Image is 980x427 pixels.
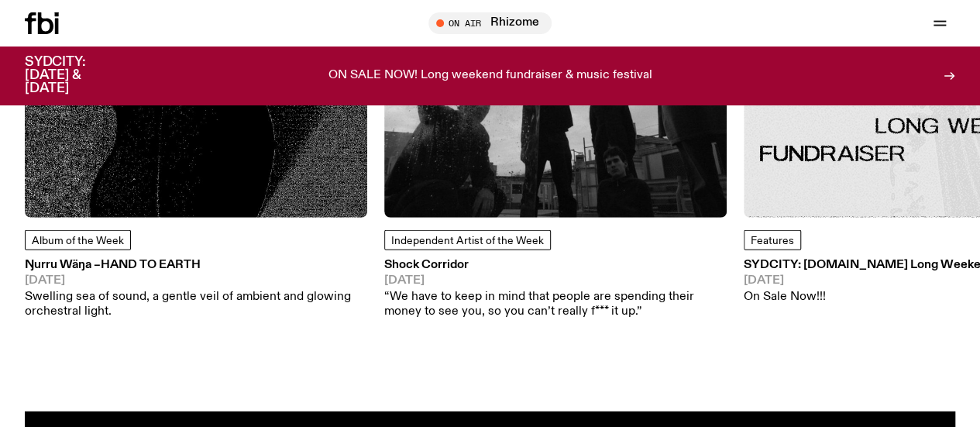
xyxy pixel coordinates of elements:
span: Hand To Earth [101,259,201,271]
button: On AirRhizome [428,12,552,34]
a: Album of the Week [25,230,131,250]
span: [DATE] [384,275,727,287]
p: Swelling sea of sound, a gentle veil of ambient and glowing orchestral light. [25,290,367,319]
h3: SYDCITY: [DATE] & [DATE] [25,56,124,95]
h3: Shock Corridor [384,260,727,271]
p: “We have to keep in mind that people are spending their money to see you, so you can’t really f**... [384,290,727,319]
span: [DATE] [25,275,367,287]
a: Ŋurru Wäŋa –Hand To Earth[DATE]Swelling sea of sound, a gentle veil of ambient and glowing orches... [25,260,367,319]
p: ON SALE NOW! Long weekend fundraiser & music festival [328,69,652,83]
h3: Ŋurru Wäŋa – [25,260,367,271]
span: Features [751,236,794,246]
span: Independent Artist of the Week [391,236,544,246]
a: Features [744,230,801,250]
a: Shock Corridor[DATE]“We have to keep in mind that people are spending their money to see you, so ... [384,260,727,319]
a: Independent Artist of the Week [384,230,551,250]
span: Album of the Week [32,236,124,246]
